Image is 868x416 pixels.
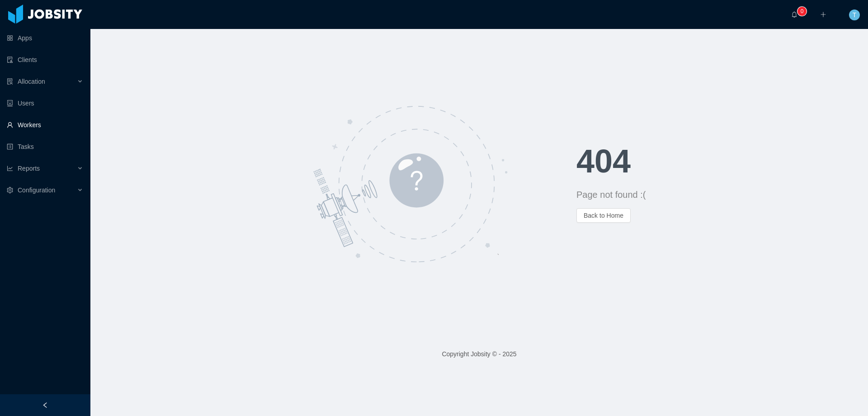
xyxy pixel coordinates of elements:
div: Page not found :( [576,188,868,201]
i: icon: bell [791,11,797,18]
i: icon: plus [820,11,826,18]
span: Allocation [18,78,45,85]
h1: 404 [576,145,868,177]
span: Reports [18,165,40,172]
footer: Copyright Jobsity © - 2025 [90,339,868,370]
a: icon: appstoreApps [7,29,83,47]
span: T [853,10,857,20]
a: icon: auditClients [7,51,83,69]
i: icon: line-chart [7,165,13,172]
span: Configuration [18,186,55,194]
a: Back to Home [576,212,631,219]
button: Back to Home [576,208,631,223]
i: icon: setting [7,187,13,193]
i: icon: solution [7,78,13,85]
a: icon: profileTasks [7,138,83,156]
a: icon: robotUsers [7,94,83,112]
sup: 0 [797,7,807,16]
a: icon: userWorkers [7,116,83,134]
